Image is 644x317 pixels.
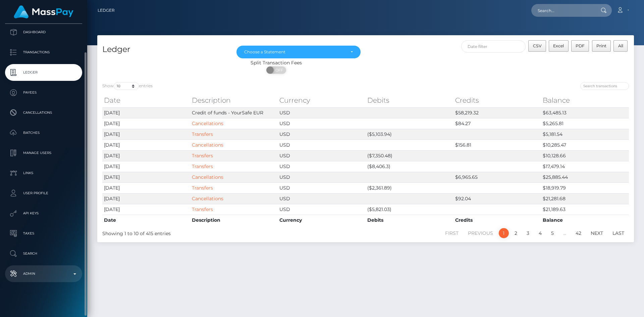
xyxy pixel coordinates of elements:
td: Credit of funds - YourSafe EUR [190,107,278,118]
a: Ledger [5,64,82,81]
a: Cancellations [192,196,223,202]
p: Payees [8,88,79,98]
a: Cancellations [192,142,223,148]
p: Search [8,249,79,259]
td: $18,919.79 [541,182,629,193]
div: Split Transaction Fees [97,59,455,66]
a: Ledger [98,3,115,17]
td: $156.81 [453,140,541,150]
a: Cancellations [5,104,82,121]
p: Batches [8,128,79,138]
a: 2 [511,228,521,238]
a: 1 [499,228,509,238]
th: Date [102,215,190,225]
a: Dashboard [5,24,82,41]
a: Transfers [192,206,213,212]
a: Transfers [192,131,213,137]
label: Show entries [102,82,153,90]
td: [DATE] [102,182,190,193]
span: CSV [533,43,542,48]
th: Balance [541,94,629,107]
td: USD [278,182,366,193]
td: $21,189.63 [541,204,629,215]
a: Links [5,165,82,181]
input: Date filter [461,40,526,53]
a: API Keys [5,205,82,222]
div: Showing 1 to 10 of 415 entries [102,227,316,237]
a: Transactions [5,44,82,61]
td: USD [278,107,366,118]
th: Debits [366,215,453,225]
td: USD [278,129,366,140]
td: USD [278,161,366,172]
p: Transactions [8,47,79,57]
a: Transfers [192,185,213,191]
span: Print [596,43,606,48]
td: [DATE] [102,118,190,129]
td: $6,965.65 [453,172,541,182]
th: Currency [278,94,366,107]
td: $63,485.13 [541,107,629,118]
p: Cancellations [8,108,79,118]
p: Ledger [8,67,79,77]
a: Search [5,245,82,262]
td: USD [278,140,366,150]
td: $5,265.81 [541,118,629,129]
a: Cancellations [192,120,223,126]
button: Excel [549,40,569,52]
button: Choose a Statement [236,46,361,58]
td: USD [278,118,366,129]
td: [DATE] [102,172,190,182]
td: $84.27 [453,118,541,129]
a: Taxes [5,225,82,242]
p: Manage Users [8,148,79,158]
a: 4 [535,228,545,238]
th: Balance [541,215,629,225]
a: 5 [547,228,557,238]
td: USD [278,172,366,182]
input: Search transactions [580,82,629,90]
td: $5,181.54 [541,129,629,140]
a: Batches [5,124,82,141]
td: $17,479.14 [541,161,629,172]
th: Currency [278,215,366,225]
td: [DATE] [102,129,190,140]
td: $10,285.47 [541,140,629,150]
td: $10,128.66 [541,150,629,161]
td: [DATE] [102,107,190,118]
th: Debits [366,94,453,107]
p: Links [8,168,79,178]
a: User Profile [5,185,82,202]
a: Last [609,228,628,238]
td: [DATE] [102,193,190,204]
th: Credits [453,215,541,225]
p: Admin [8,269,79,279]
a: Manage Users [5,145,82,161]
p: Taxes [8,228,79,239]
td: $58,219.32 [453,107,541,118]
th: Description [190,215,278,225]
th: Date [102,94,190,107]
th: Credits [453,94,541,107]
p: API Keys [8,208,79,218]
a: 42 [572,228,585,238]
a: Admin [5,265,82,282]
th: Description [190,94,278,107]
button: CSV [528,40,546,52]
input: Search... [531,4,594,17]
td: $92.04 [453,193,541,204]
td: ($7,350.48) [366,150,453,161]
td: $25,885.44 [541,172,629,182]
td: USD [278,150,366,161]
span: PDF [576,43,585,48]
a: Cancellations [192,174,223,180]
td: [DATE] [102,150,190,161]
p: User Profile [8,188,79,198]
a: Next [587,228,607,238]
button: All [613,40,628,52]
img: MassPay Logo [14,5,73,18]
td: ($5,103.94) [366,129,453,140]
td: USD [278,193,366,204]
p: Dashboard [8,27,79,37]
td: $21,281.68 [541,193,629,204]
